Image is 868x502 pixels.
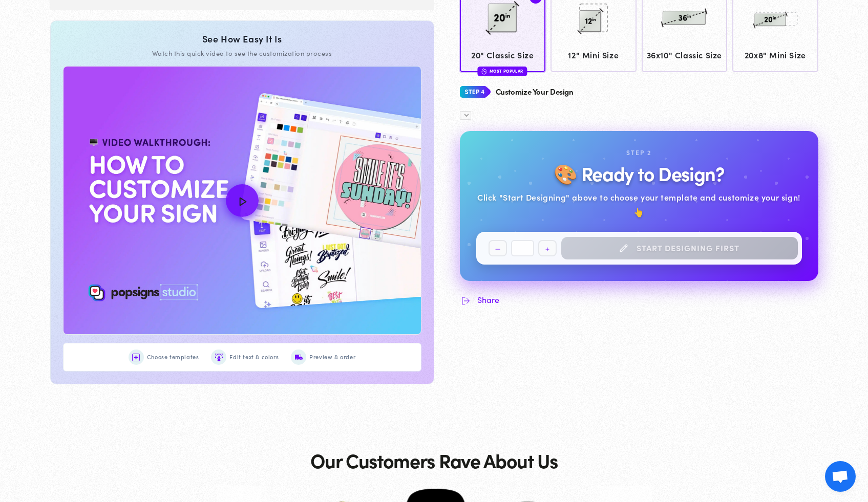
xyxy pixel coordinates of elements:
[460,82,491,101] img: Step 4
[482,68,487,75] img: fire.svg
[310,450,558,471] h2: Our Customers Rave About Us
[229,352,279,362] span: Edit text & colors
[295,354,303,361] img: Preview & order
[496,88,574,96] h4: Customize Your Design
[464,48,541,62] span: 20" Classic Size
[215,354,223,361] img: Edit text & colors
[646,48,723,62] span: 36x10" Classic Size
[825,461,856,492] div: Open chat
[147,352,199,362] span: Choose templates
[309,352,355,362] span: Preview & order
[478,67,527,76] div: Most Popular
[460,294,499,306] button: Share
[737,48,814,62] span: 20x8" Mini Size
[556,48,632,62] span: 12" Mini Size
[63,67,421,334] button: How to Customize Your Design
[477,295,499,304] span: Share
[63,49,421,58] div: Watch this quick video to see the customization process
[554,163,724,184] h2: 🎨 Ready to Design?
[626,147,651,159] div: Step 2
[63,33,421,45] div: See How Easy It Is
[132,354,140,361] img: Choose templates
[476,190,802,220] div: Click "Start Designing" above to choose your template and customize your sign! 👆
